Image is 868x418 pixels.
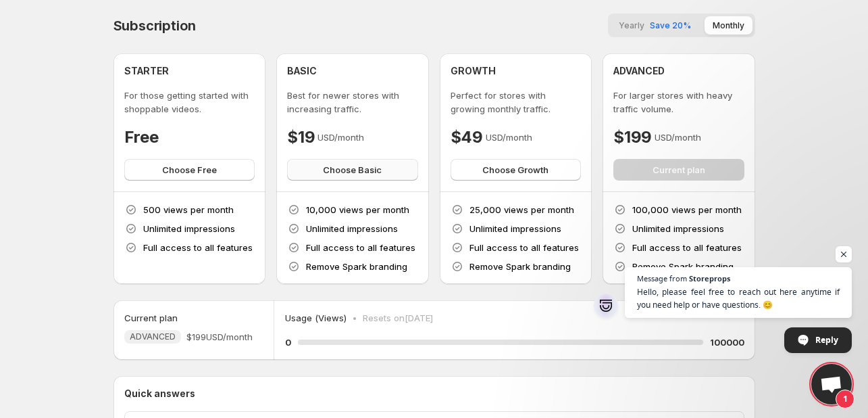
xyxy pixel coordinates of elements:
[469,203,574,216] p: 25,000 views per month
[323,163,382,177] span: Choose Basic
[124,64,169,78] h4: STARTER
[650,20,691,30] span: Save 20%
[124,126,159,148] h4: Free
[637,285,840,311] span: Hello, please feel free to reach out here anytime if you need help or have questions. 😊
[287,89,418,116] p: Best for newer stores with increasing traffic.
[451,64,496,78] h4: GROWTH
[186,330,253,344] span: $199 USD/month
[613,64,665,78] h4: ADVANCED
[637,275,687,282] span: Message from
[306,241,415,254] p: Full access to all features
[287,126,315,148] h4: $19
[451,89,582,116] p: Perfect for stores with growing monthly traffic.
[486,131,532,144] p: USD/month
[632,260,734,273] p: Remove Spark branding
[124,159,255,181] button: Choose Free
[124,89,255,116] p: For those getting started with shoppable videos.
[143,222,235,235] p: Unlimited impressions
[655,131,701,144] p: USD/month
[619,20,644,30] span: Yearly
[306,222,398,235] p: Unlimited impressions
[469,222,561,235] p: Unlimited impressions
[130,331,176,342] span: ADVANCED
[469,241,579,254] p: Full access to all features
[815,328,838,352] span: Reply
[317,131,364,144] p: USD/month
[451,159,582,181] button: Choose Growth
[482,163,548,177] span: Choose Growth
[613,89,744,116] p: For larger stores with heavy traffic volume.
[113,18,197,34] h4: Subscription
[611,16,699,34] button: YearlySave 20%
[124,311,178,325] h5: Current plan
[469,260,571,273] p: Remove Spark branding
[306,260,407,273] p: Remove Spark branding
[306,203,409,216] p: 10,000 views per month
[124,387,744,400] p: Quick answers
[162,163,217,177] span: Choose Free
[451,126,483,148] h4: $49
[613,126,652,148] h4: $199
[705,16,752,34] button: Monthly
[836,390,854,409] span: 1
[287,159,418,181] button: Choose Basic
[363,311,433,325] p: Resets on [DATE]
[143,241,253,254] p: Full access to all features
[285,311,347,325] p: Usage (Views)
[689,275,730,282] span: Storeprops
[632,241,742,254] p: Full access to all features
[287,64,317,78] h4: BASIC
[632,222,724,235] p: Unlimited impressions
[811,364,852,404] div: Open chat
[143,203,234,216] p: 500 views per month
[632,203,742,216] p: 100,000 views per month
[352,311,357,325] p: •
[285,335,291,349] h5: 0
